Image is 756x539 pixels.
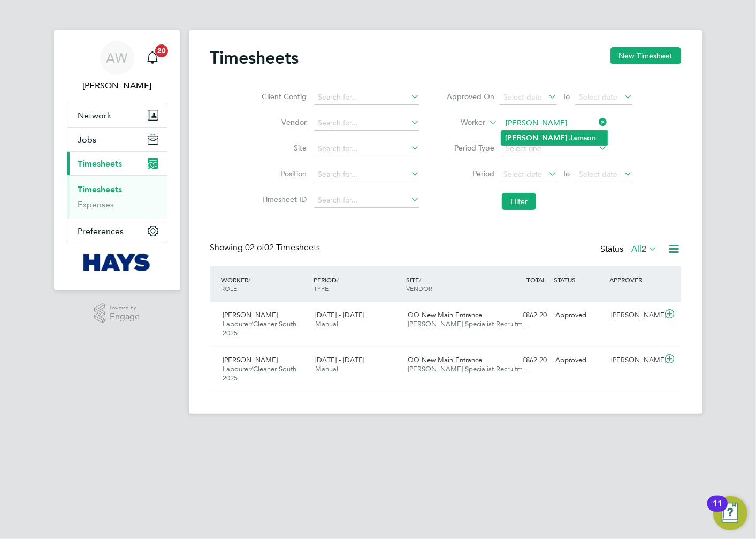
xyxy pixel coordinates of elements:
[223,364,297,383] span: Labourer/Cleaner South 2025
[142,41,163,75] a: 20
[223,355,278,364] span: [PERSON_NAME]
[496,351,552,369] div: £862.20
[314,284,329,293] span: TYPE
[314,90,419,105] input: Search for...
[610,47,681,64] button: New Timesheet
[315,355,364,364] span: [DATE] - [DATE]
[408,355,489,364] span: QQ New Main Entrance…
[78,110,112,121] span: Network
[601,242,660,257] div: Status
[67,41,167,92] a: AW[PERSON_NAME]
[110,303,140,312] span: Powered by
[54,30,180,290] nav: Main navigation
[78,199,114,209] a: Expenses
[219,270,311,298] div: WORKER
[315,364,338,373] span: Manual
[446,169,494,178] label: Period
[502,193,536,210] button: Filter
[406,284,432,293] span: VENDOR
[155,44,168,57] span: 20
[446,92,494,101] label: Approved On
[67,79,167,92] span: Alan Watts
[502,116,607,131] input: Search for...
[246,242,265,253] span: 02 of
[607,351,662,369] div: [PERSON_NAME]
[210,242,323,253] div: Showing
[337,275,339,284] span: /
[314,167,419,182] input: Search for...
[552,270,607,289] div: STATUS
[314,193,419,208] input: Search for...
[78,184,123,194] a: Timesheets
[408,319,530,328] span: [PERSON_NAME] Specialist Recruitm…
[78,159,123,169] span: Timesheets
[403,270,496,298] div: SITE
[502,141,607,156] input: Select one
[106,51,128,65] span: AW
[437,117,485,128] label: Worker
[258,117,307,127] label: Vendor
[607,270,662,289] div: APPROVER
[579,92,617,102] span: Select date
[315,310,364,319] span: [DATE] - [DATE]
[246,242,320,253] span: 02 Timesheets
[503,92,542,102] span: Select date
[67,103,167,127] button: Network
[67,254,167,271] a: Go to home page
[570,133,597,143] b: Jamson
[559,167,573,181] span: To
[83,254,150,271] img: hays-logo-retina.png
[419,275,421,284] span: /
[222,284,238,293] span: ROLE
[408,364,530,373] span: [PERSON_NAME] Specialist Recruitm…
[67,128,167,151] button: Jobs
[552,306,607,324] div: Approved
[258,143,307,153] label: Site
[713,504,722,518] div: 11
[579,169,617,179] span: Select date
[314,116,419,131] input: Search for...
[552,351,607,369] div: Approved
[258,92,307,101] label: Client Config
[67,219,167,243] button: Preferences
[496,306,552,324] div: £862.20
[642,244,647,254] span: 2
[249,275,251,284] span: /
[223,310,278,319] span: [PERSON_NAME]
[67,175,167,219] div: Timesheets
[607,306,662,324] div: [PERSON_NAME]
[559,89,573,103] span: To
[258,169,307,178] label: Position
[503,169,542,179] span: Select date
[78,134,97,145] span: Jobs
[713,496,747,530] button: Open Resource Center, 11 new notifications
[632,244,658,254] label: All
[527,275,546,284] span: TOTAL
[67,152,167,175] button: Timesheets
[210,47,299,69] h2: Timesheets
[408,310,489,319] span: QQ New Main Entrance…
[315,319,338,328] span: Manual
[314,141,419,156] input: Search for...
[446,143,494,153] label: Period Type
[94,303,140,324] a: Powered byEngage
[223,319,297,338] span: Labourer/Cleaner South 2025
[258,194,307,204] label: Timesheet ID
[110,312,140,321] span: Engage
[506,133,568,143] b: [PERSON_NAME]
[311,270,403,298] div: PERIOD
[78,226,124,236] span: Preferences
